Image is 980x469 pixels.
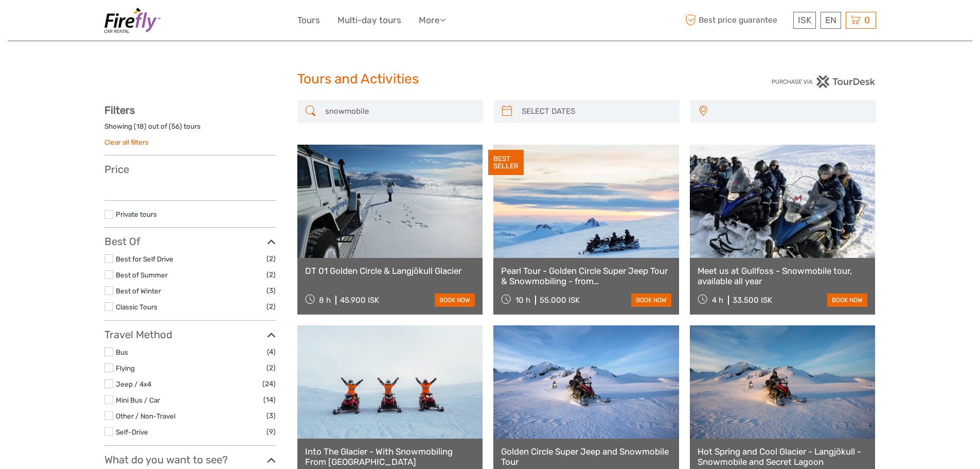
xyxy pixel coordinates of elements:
[419,13,446,28] a: More
[798,15,811,25] span: ISK
[263,394,276,406] span: (14)
[104,163,276,176] h3: Price
[266,285,276,297] span: (3)
[136,121,144,131] label: 18
[435,293,475,307] a: book now
[305,266,475,276] a: DT 01 Golden Circle & Langjökull Glacier
[116,210,157,218] a: Private tours
[340,296,379,305] div: 45.900 ISK
[116,348,128,356] a: Bus
[116,380,151,388] a: Jeep / 4x4
[733,296,772,305] div: 33.500 ISK
[515,296,530,305] span: 10 h
[266,410,276,422] span: (3)
[297,13,320,28] a: Tours
[116,364,135,372] a: Flying
[297,71,683,88] h1: Tours and Activities
[116,412,175,420] a: Other / Non-Travel
[104,235,276,248] h3: Best Of
[116,271,168,279] a: Best of Summer
[266,301,276,312] span: (2)
[262,378,276,390] span: (24)
[266,362,276,374] span: (2)
[266,426,276,438] span: (9)
[501,266,671,287] a: Pearl Tour - Golden Circle Super Jeep Tour & Snowmobiling - from [GEOGRAPHIC_DATA]
[518,102,674,120] input: SELECT DATES
[821,12,841,29] div: EN
[104,328,276,341] h3: Travel Method
[305,446,475,467] a: Into The Glacier - With Snowmobiling From [GEOGRAPHIC_DATA]
[116,255,173,263] a: Best for Self Drive
[712,296,723,305] span: 4 h
[104,104,135,116] strong: Filters
[116,303,157,311] a: Classic Tours
[116,287,161,295] a: Best of Winter
[540,296,580,305] div: 55.000 ISK
[501,446,671,467] a: Golden Circle Super Jeep and Snowmobile Tour
[319,296,331,305] span: 8 h
[267,346,276,358] span: (4)
[488,150,524,176] div: BEST SELLER
[827,293,867,307] a: book now
[171,121,180,131] label: 56
[266,253,276,265] span: (2)
[104,8,161,33] img: 580-4e89a88a-dbc7-480f-900f-5976b4cad473_logo_small.jpg
[631,293,671,307] a: book now
[863,15,871,25] span: 0
[116,396,160,404] a: Mini Bus / Car
[104,454,276,466] h3: What do you want to see?
[266,269,276,281] span: (2)
[321,102,478,120] input: SEARCH
[104,121,276,137] div: Showing ( ) out of ( ) tours
[116,428,148,436] a: Self-Drive
[698,446,868,467] a: Hot Spring and Cool Glacier - Langjökull - Snowmobile and Secret Lagoon
[698,266,868,287] a: Meet us at Gullfoss - Snowmobile tour, available all year
[104,138,149,146] a: Clear all filters
[771,75,876,88] img: PurchaseViaTourDesk.png
[337,13,401,28] a: Multi-day tours
[683,12,791,29] span: Best price guarantee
